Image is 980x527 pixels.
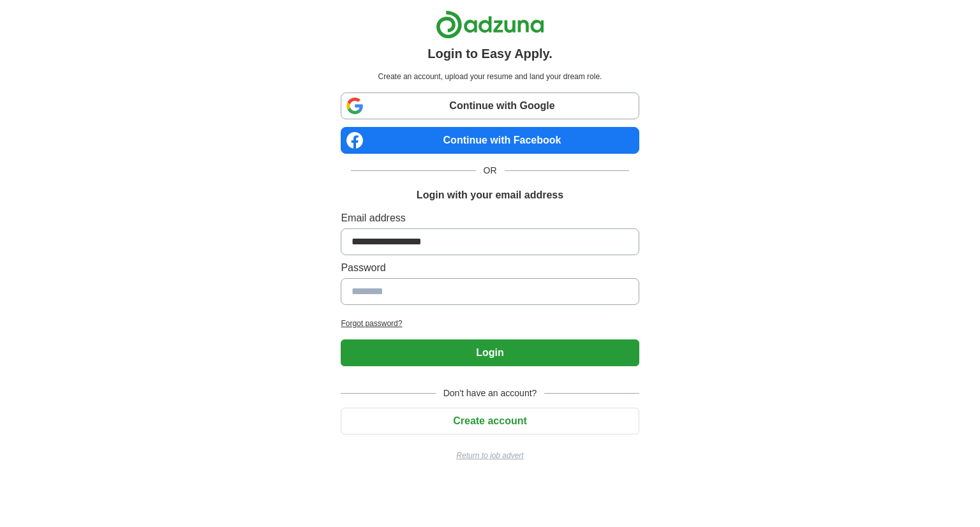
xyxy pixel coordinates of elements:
[341,211,639,226] label: Email address
[341,408,639,434] button: Create account
[417,188,563,203] h1: Login with your email address
[436,387,545,400] span: Don't have an account?
[436,10,544,39] img: Adzuna logo
[341,318,639,329] a: Forgot password?
[341,127,639,154] a: Continue with Facebook
[476,164,505,177] span: OR
[341,415,639,426] a: Create account
[341,450,639,461] a: Return to job advert
[427,44,553,63] h1: Login to Easy Apply.
[341,339,639,366] button: Login
[341,260,639,276] label: Password
[341,93,639,119] a: Continue with Google
[343,71,636,82] p: Create an account, upload your resume and land your dream role.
